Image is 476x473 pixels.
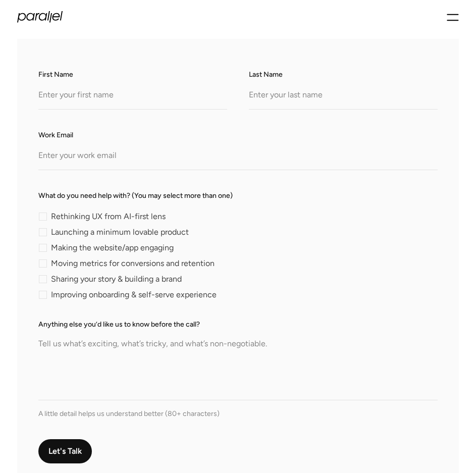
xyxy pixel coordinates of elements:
div: menu [447,8,459,26]
div: A little detail helps us understand better (80+ characters) [38,408,437,419]
span: Rethinking UX from AI-first lens [51,214,166,220]
input: Let's Talk [38,439,92,463]
label: Work Email [38,130,437,140]
span: Improving onboarding & self-serve experience [51,292,217,298]
label: Last Name [249,69,438,80]
a: home [17,11,63,23]
span: Moving metrics for conversions and retention [51,260,215,267]
label: Anything else you’d like us to know before the call? [38,319,437,330]
label: First Name [38,69,227,80]
input: Enter your first name [38,82,227,110]
span: Sharing your story & building a brand [51,276,182,282]
input: Enter your work email [38,142,437,170]
span: Launching a minimum lovable product [51,229,189,235]
input: Enter your last name [249,82,438,110]
label: What do you need help with? (You may select more than one) [38,190,437,201]
span: Making the website/app engaging [51,245,174,251]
